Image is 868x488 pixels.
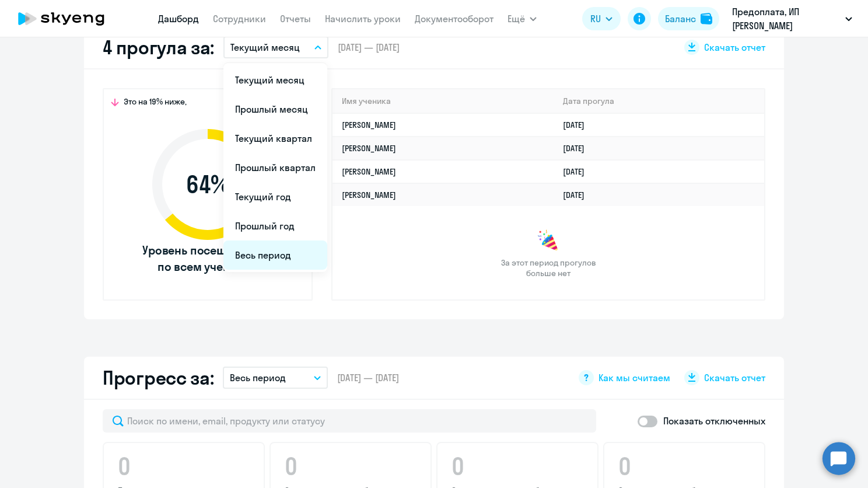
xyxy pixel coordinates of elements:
[658,7,719,30] button: Балансbalance
[508,12,525,26] span: Ещё
[158,13,199,25] a: Дашборд
[223,36,328,58] button: Текущий месяц
[103,366,213,389] h2: Прогресс за:
[342,143,396,154] a: [PERSON_NAME]
[663,414,765,428] p: Показать отключенных
[337,371,399,384] span: [DATE] — [DATE]
[582,7,621,30] button: RU
[563,143,594,154] a: [DATE]
[230,371,286,385] p: Весь период
[338,41,400,54] span: [DATE] — [DATE]
[704,371,765,384] span: Скачать отчет
[124,96,187,110] span: Это на 19% ниже,
[563,120,594,130] a: [DATE]
[325,13,401,25] a: Начислить уроки
[342,166,396,177] a: [PERSON_NAME]
[223,63,327,272] ul: Ещё
[103,409,596,433] input: Поиск по имени, email, продукту или статусу
[103,36,214,59] h2: 4 прогула за:
[598,371,670,384] span: Как мы считаем
[563,190,594,200] a: [DATE]
[537,229,560,253] img: congrats
[141,170,275,198] span: 64 %
[280,13,311,25] a: Отчеты
[342,120,396,130] a: [PERSON_NAME]
[554,89,764,113] th: Дата прогула
[726,5,858,33] button: Предоплата, ИП [PERSON_NAME] [PERSON_NAME]
[499,257,597,278] span: За этот период прогулов больше нет
[704,41,765,54] span: Скачать отчет
[732,5,841,33] p: Предоплата, ИП [PERSON_NAME] [PERSON_NAME]
[213,13,266,25] a: Сотрудники
[415,13,494,25] a: Документооборот
[342,190,396,200] a: [PERSON_NAME]
[701,13,712,25] img: balance
[332,89,554,113] th: Имя ученика
[508,7,537,30] button: Ещё
[590,12,601,26] span: RU
[665,12,696,26] div: Баланс
[141,242,275,275] span: Уровень посещаемости по всем ученикам
[563,166,594,177] a: [DATE]
[230,40,300,54] p: Текущий месяц
[223,367,328,389] button: Весь период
